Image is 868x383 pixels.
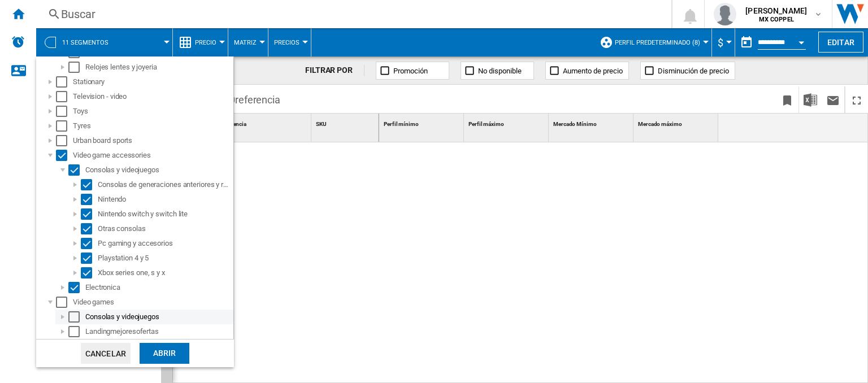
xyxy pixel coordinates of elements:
div: Nintendo [98,194,232,205]
md-checkbox: Select [56,76,73,88]
div: Stationary [73,76,232,88]
div: Video games [73,297,232,308]
div: Toys [73,106,232,117]
md-checkbox: Select [81,179,98,190]
div: Consolas y videojuegos [85,164,232,176]
div: Consolas de generaciones anteriores y retro [98,179,232,190]
md-checkbox: Select [68,164,85,176]
div: Landingmejoresofertas [85,326,232,337]
md-checkbox: Select [68,311,85,323]
md-checkbox: Select [56,297,73,308]
md-checkbox: Select [68,326,85,337]
div: Relojes lentes y joyeria [85,62,232,73]
div: Playstation 4 y 5 [98,253,232,264]
div: Abrir [140,343,189,364]
md-checkbox: Select [56,91,73,102]
div: Otras consolas [98,223,232,234]
md-checkbox: Select [56,135,73,146]
md-checkbox: Select [56,106,73,117]
md-checkbox: Select [81,208,98,220]
div: Electronica [85,282,232,293]
md-checkbox: Select [56,120,73,132]
div: Consolas y videojuegos [85,311,232,323]
div: Nintendo switch y switch lite [98,208,232,220]
div: Television - video [73,91,232,102]
div: Video game accessories [73,150,232,161]
md-checkbox: Select [81,194,98,205]
div: Pc gaming y accesorios [98,238,232,249]
md-checkbox: Select [81,267,98,278]
button: Cancelar [81,343,131,364]
md-checkbox: Select [81,223,98,234]
div: Xbox series one, s y x [98,267,232,278]
div: Tyres [73,120,232,132]
md-checkbox: Select [68,62,85,73]
div: Urban board sports [73,135,232,146]
md-checkbox: Select [81,253,98,264]
md-checkbox: Select [81,238,98,249]
md-checkbox: Select [68,282,85,293]
md-checkbox: Select [56,150,73,161]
